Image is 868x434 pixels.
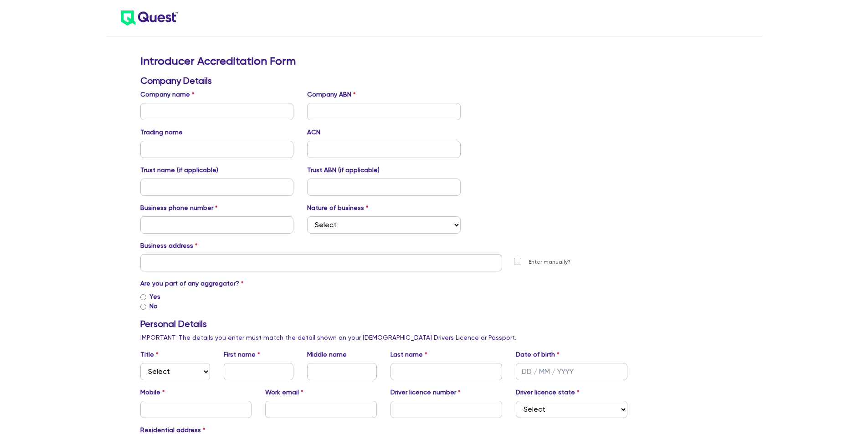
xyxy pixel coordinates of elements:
[140,279,244,288] label: Are you part of any aggregator?
[529,258,570,266] label: Enter manually?
[516,350,560,359] label: Date of birth
[140,55,628,68] h2: Introducer Accreditation Form
[140,203,218,213] label: Business phone number
[224,350,260,359] label: First name
[140,75,628,86] h3: Company Details
[307,350,347,359] label: Middle name
[516,363,627,380] input: DD / MM / YYYY
[140,388,165,397] label: Mobile
[149,292,160,301] label: Yes
[140,350,159,359] label: Title
[307,128,320,137] label: ACN
[140,333,628,342] p: IMPORTANT: The details you enter must match the detail shown on your [DEMOGRAPHIC_DATA] Drivers L...
[149,301,158,311] label: No
[390,388,461,397] label: Driver licence number
[307,203,369,213] label: Nature of business
[265,388,303,397] label: Work email
[140,165,218,175] label: Trust name (if applicable)
[307,90,356,99] label: Company ABN
[121,10,178,26] img: quest-logo
[307,165,380,175] label: Trust ABN (if applicable)
[140,128,183,137] label: Trading name
[140,90,195,99] label: Company name
[140,241,198,250] label: Business address
[516,388,580,397] label: Driver licence state
[140,318,628,329] h3: Personal Details
[390,350,427,359] label: Last name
